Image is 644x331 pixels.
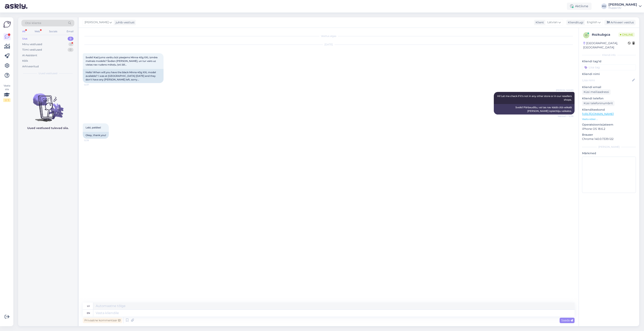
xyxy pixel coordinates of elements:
p: iPhone OS 18.6.2 [582,127,636,131]
span: English [587,20,597,25]
p: Chrome 140.0.7339.122 [582,137,636,141]
span: [PERSON_NAME] [556,89,573,92]
p: Kliendi telefon [582,96,636,101]
div: Klienditugi [566,20,583,25]
span: Uued vestlused [39,72,57,75]
p: Kliendi tag'id [582,59,636,63]
div: Vestlus algas [83,34,575,38]
span: 12:37 [84,83,99,86]
div: Tiimi vestlused [22,48,42,52]
div: [PERSON_NAME] [608,3,637,6]
p: Vaata edasi ... [582,117,636,121]
div: juhib vestlust [114,20,135,25]
div: 0 [68,37,73,41]
p: Märkmed [582,151,636,155]
div: Web [34,29,41,34]
span: Sveiki! Kad jums varētu būt pieejams Minna 40g XXL izmēra melnais modelis? Šodien [PERSON_NAME], ... [86,56,158,66]
div: Kõik [22,59,28,63]
div: Uus [22,37,27,41]
span: Hi! Let me check if it's not in any other store or in our resellers shops. [497,95,572,101]
div: Kliendi info [582,53,636,57]
p: Uued vestlused tulevad siia. [27,126,69,130]
div: 0 [68,48,73,52]
div: Küsi meiliaadressi [582,89,611,95]
div: Privaatne kommentaar [83,318,122,323]
div: AI Assistent [22,53,37,57]
span: Saada [561,319,573,322]
div: Vaata siia [3,84,10,102]
div: KU [601,3,607,9]
div: [PERSON_NAME] [582,145,636,149]
div: Email [66,29,74,34]
span: [PERSON_NAME] [85,20,109,25]
p: Brauser [582,133,636,137]
div: Klient [534,20,544,25]
span: 12:39 [84,139,99,142]
div: Küsi telefoninumbrit [582,101,615,106]
div: 1 [68,42,73,46]
div: 2 / 3 [3,98,10,102]
img: No chats [18,86,78,122]
div: en [87,310,90,316]
p: Klienditeekond [582,108,636,112]
div: Arhiveeritud [22,65,39,69]
p: Kliendi email [582,85,636,89]
div: Aktiivne [567,3,592,10]
input: Lisa nimi [582,78,631,82]
div: lv [87,303,90,309]
span: Otsi kliente [25,21,41,25]
span: Labi, paldies! [86,126,101,129]
img: Askly Logo [3,21,11,28]
div: [GEOGRAPHIC_DATA], [GEOGRAPHIC_DATA] [583,41,628,50]
div: Huppa OÜ [608,6,637,9]
p: Kliendi nimi [582,72,636,76]
div: Socials [48,29,58,34]
div: [DATE] [83,43,575,46]
div: # ozkubgca [592,32,618,37]
div: Okay, thank you! [83,132,109,139]
div: Minu vestlused [22,42,42,46]
p: Operatsioonisüsteem [582,123,636,127]
span: Latvian [547,20,558,25]
span: Online [618,32,635,37]
div: All [21,29,26,34]
a: [URL][DOMAIN_NAME] [582,112,614,116]
span: Nähtud ✓ 12:38 [558,115,573,118]
input: Lisa tag [582,64,636,70]
div: Sveiki! Pārbaudīšu, vai tas nav kādā citā veikalā [PERSON_NAME] izplatītāju veikalos. [494,104,575,114]
div: Hello! When will you have the black Minna 40g XXL model available? I was at [GEOGRAPHIC_DATA] [DA... [83,69,164,83]
div: Arhiveeri vestlus [604,20,636,25]
a: [PERSON_NAME]Huppa OÜ [608,3,642,9]
span: o [585,34,587,37]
